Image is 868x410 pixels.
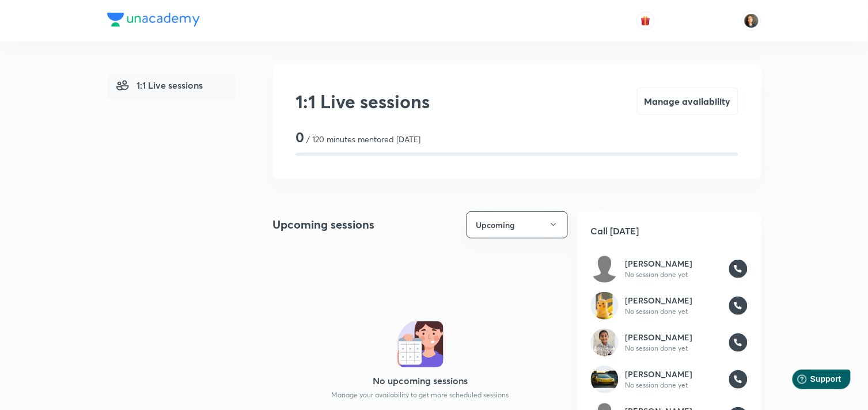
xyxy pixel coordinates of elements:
[637,88,738,115] button: Manage availability
[626,331,722,343] h6: [PERSON_NAME]
[307,133,421,145] p: / 120 minutes mentored [DATE]
[742,11,761,31] img: NARENDER JEET
[273,390,568,400] p: Manage your availability to get more scheduled sessions
[626,343,722,354] h6: No session done yet
[107,13,200,29] a: Company Logo
[107,13,200,26] img: Company Logo
[397,321,444,367] img: no sessions
[626,269,722,280] h6: No session done yet
[626,257,722,269] h6: [PERSON_NAME]
[296,88,430,115] h2: 1:1 Live sessions
[626,294,722,306] h6: [PERSON_NAME]
[765,365,855,397] iframe: Help widget launcher
[626,368,722,380] h6: [PERSON_NAME]
[729,370,748,389] img: call
[594,329,616,356] img: d4ce53ef3ebe462182ffc5e70a3d187a.jpg
[729,333,748,352] img: call
[273,374,568,388] h5: No upcoming sessions
[296,129,305,146] h3: 0
[729,297,748,315] img: call
[636,12,655,30] button: avatar
[596,292,613,320] img: ff487e69c01a444e88384433a62cacf2.jpg
[273,216,375,233] h4: Upcoming sessions
[467,211,568,238] button: Upcoming
[591,371,619,388] img: 61c02c4be13140748ef7675813599753.jpg
[577,211,761,250] h5: Call [DATE]
[640,16,651,26] img: avatar
[729,260,748,278] img: call
[591,255,619,283] img: default.png
[626,306,722,317] h6: No session done yet
[116,78,203,92] span: 1:1 Live sessions
[626,380,722,390] h6: No session done yet
[107,74,236,100] a: 1:1 Live sessions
